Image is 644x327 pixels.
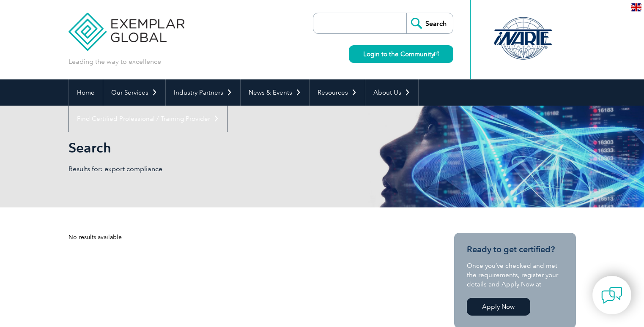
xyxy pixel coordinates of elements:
[467,298,530,316] a: Apply Now
[241,79,309,106] a: News & Events
[69,233,424,242] div: No results available
[406,13,453,33] input: Search
[467,244,563,255] h3: Ready to get certified?
[434,52,439,56] img: open_square.png
[310,79,365,106] a: Resources
[103,79,165,106] a: Our Services
[69,79,103,106] a: Home
[365,79,418,106] a: About Us
[467,261,563,289] p: Once you’ve checked and met the requirements, register your details and Apply Now at
[69,106,227,132] a: Find Certified Professional / Training Provider
[166,79,240,106] a: Industry Partners
[631,3,641,11] img: en
[349,45,453,63] a: Login to the Community
[69,164,322,174] p: Results for: export compliance
[69,57,161,66] p: Leading the way to excellence
[69,139,393,156] h1: Search
[601,285,622,306] img: contact-chat.png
